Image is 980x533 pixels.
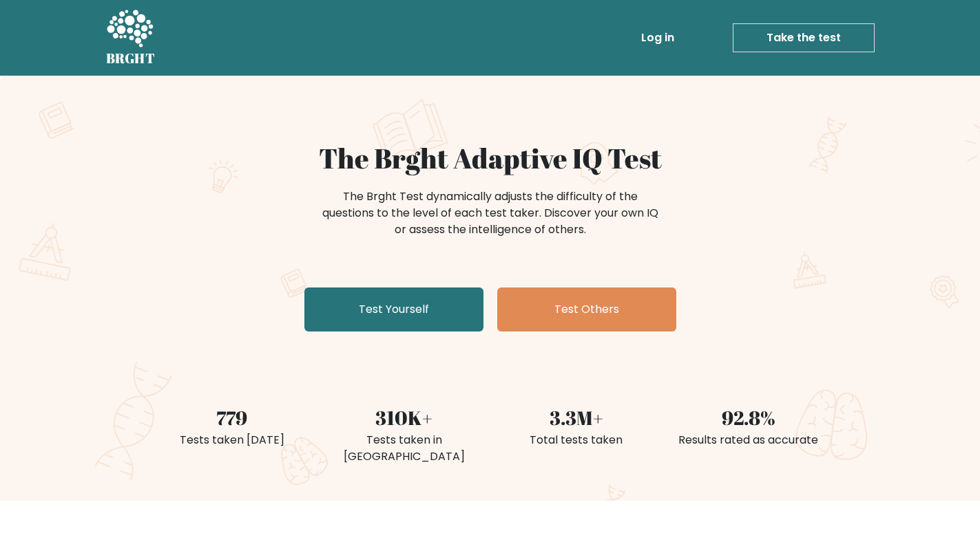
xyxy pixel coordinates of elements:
div: Tests taken in [GEOGRAPHIC_DATA] [326,432,482,465]
a: Test Others [497,287,676,331]
a: Log in [636,24,680,52]
h5: BRGHT [106,50,156,67]
a: BRGHT [106,6,156,70]
div: Total tests taken [499,432,654,448]
a: Test Yourself [304,287,483,331]
div: The Brght Test dynamically adjusts the difficulty of the questions to the level of each test take... [318,188,663,238]
div: Tests taken [DATE] [154,432,310,448]
div: 92.8% [671,403,826,432]
div: 310K+ [326,403,482,432]
div: 779 [154,403,310,432]
a: Take the test [733,23,875,52]
div: 3.3M+ [499,403,654,432]
h1: The Brght Adaptive IQ Test [154,142,826,175]
div: Results rated as accurate [671,432,826,448]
